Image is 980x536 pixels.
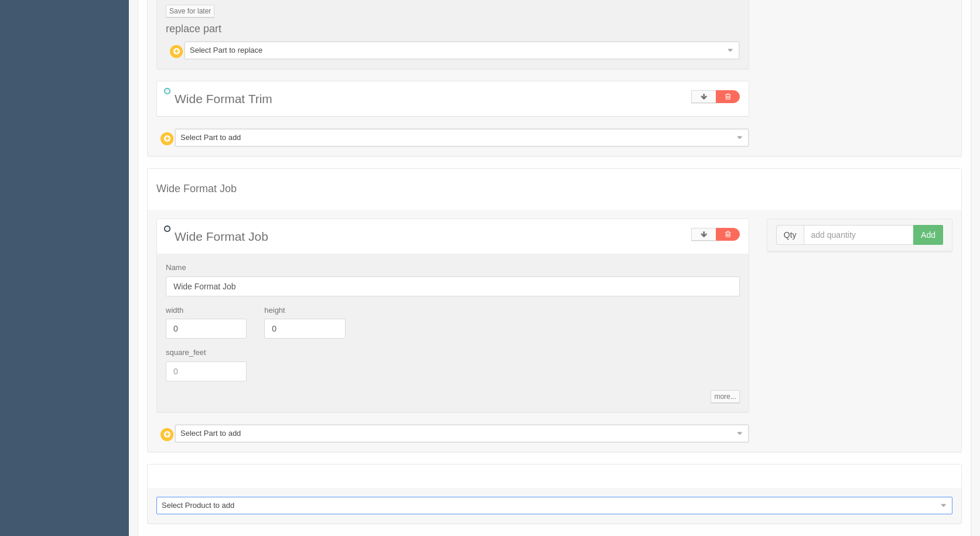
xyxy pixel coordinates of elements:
label: square_feet [166,347,206,359]
input: Name [166,276,740,296]
button: Add [913,225,943,245]
a: Select Part to add [175,129,749,146]
a: Select Part to replace [185,42,739,59]
span: Select Part to add [180,425,733,442]
input: add quantity [804,225,914,245]
span: Select Part to add [180,129,733,146]
label: width [166,305,183,316]
a: more... [711,390,739,403]
span: Wide Format Trim [175,92,272,105]
a: Select Part to add [175,425,749,442]
span: Qty [776,225,804,245]
span: Wide Format Job [175,230,268,243]
span: Select Part to replace [190,42,723,59]
label: height [264,305,285,316]
span: Select Product to add [162,497,937,514]
h4: replace part [166,23,740,35]
h4: Wide Format Job [156,183,952,195]
a: Select Product to add [156,497,952,514]
input: 0 [166,361,247,381]
label: Name [166,262,186,274]
a: Save for later [166,5,214,18]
